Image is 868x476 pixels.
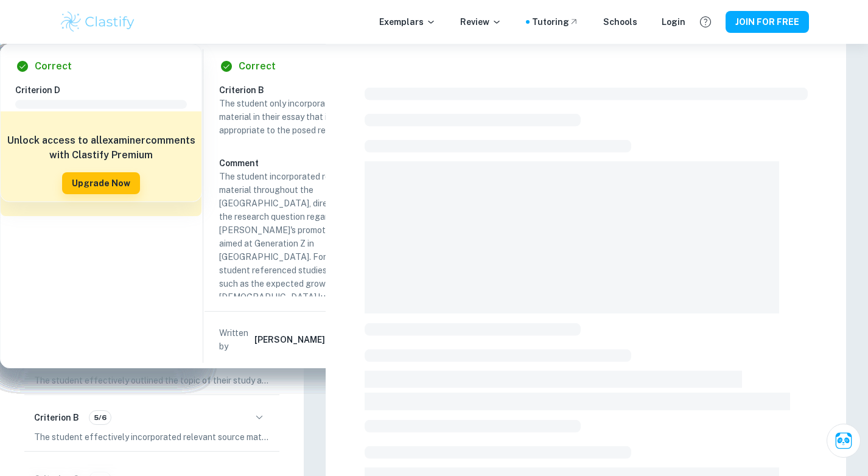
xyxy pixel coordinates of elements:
h6: Criterion B [219,83,401,97]
button: JOIN FOR FREE [726,11,809,33]
h6: Criterion D [15,83,197,97]
h6: Unlock access to all examiner comments with Clastify Premium [7,133,195,163]
h6: Comment [219,156,391,170]
p: Written by [219,326,252,353]
a: Schools [603,15,637,29]
button: Upgrade Now [62,172,140,194]
button: Help and Feedback [695,12,716,32]
p: The student effectively outlined the topic of their study at the beginning of the essay, making i... [34,374,270,387]
p: The student only incorporates source material in their essay that is relevant and appropriate to ... [219,97,391,137]
p: Exemplars [379,15,436,29]
span: 5/6 [89,412,111,423]
h6: Correct [35,59,72,74]
a: Login [662,15,685,29]
img: Clastify logo [59,10,136,34]
h6: Correct [239,59,276,74]
p: The student effectively incorporated relevant source material throughout the Extended Essay (EE),... [34,430,270,444]
h6: Criterion B [34,411,79,424]
p: Review [460,15,502,29]
a: Tutoring [532,15,579,29]
h6: [PERSON_NAME] [254,333,325,346]
button: Ask Clai [827,424,861,458]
